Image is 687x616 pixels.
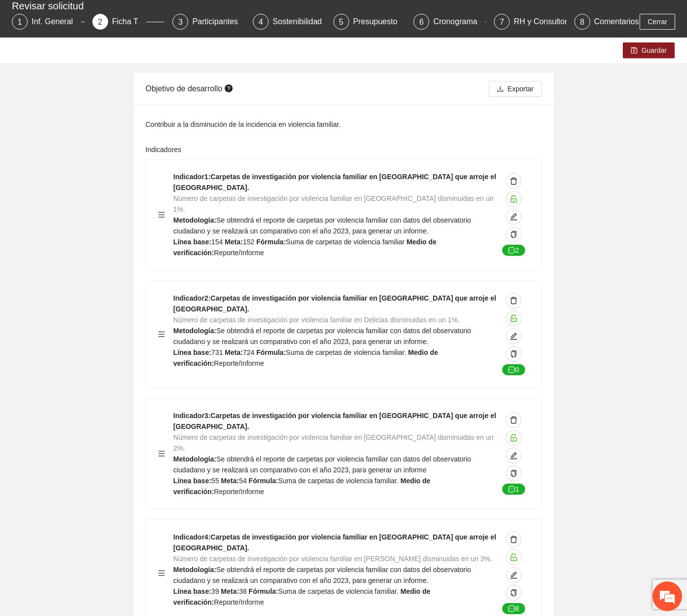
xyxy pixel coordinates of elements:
span: edit [506,213,521,221]
div: 8Comentarios [574,14,639,30]
span: Suma de carpetas de violencia familiar. [286,348,406,356]
button: edit [506,328,522,344]
button: edit [506,209,522,225]
span: menu [158,331,165,338]
span: Estamos en línea. [57,132,136,231]
strong: Medio de verificación: [173,238,437,257]
button: unlock [506,191,522,207]
button: copy [506,346,522,362]
span: Reporte/Informe [214,598,264,606]
button: saveGuardar [623,42,675,58]
strong: Línea base: [173,238,211,246]
span: 2 [98,18,102,26]
span: 54 [239,477,247,485]
span: 38 [239,587,247,595]
div: Comentarios [594,14,639,30]
strong: Meta: [225,238,243,246]
button: delete [506,412,522,428]
span: menu [158,570,165,577]
button: edit [506,567,522,583]
strong: Fórmula: [256,238,286,246]
span: Número de carpetas de investigación por violencia familiar en [GEOGRAPHIC_DATA] disminuidas en un... [173,194,493,213]
span: Se obtendrá el reporte de carpetas por violencia familiar con datos del observatorio ciudadano y ... [173,455,471,474]
div: Inf. General [32,14,81,30]
span: Reporte/Informe [214,249,264,257]
button: message8 [502,603,525,615]
button: edit [506,448,522,463]
button: unlock [506,430,522,446]
span: copy [510,470,517,478]
span: 39 [211,587,219,595]
button: copy [506,465,522,481]
div: Ficha T [112,14,146,30]
div: 2Ficha T [92,14,165,30]
div: 3Participantes [172,14,245,30]
div: Participantes [192,14,246,30]
span: Guardar [642,45,667,56]
button: delete [506,532,522,547]
div: Presupuesto [353,14,405,30]
button: message2 [502,244,525,256]
button: delete [506,293,522,308]
label: Indicadores [146,144,181,155]
span: Se obtendrá el reporte de carpetas por violencia familiar con datos del observatorio ciudadano y ... [173,216,471,235]
span: edit [506,332,521,340]
button: delete [506,173,522,189]
button: copy [506,227,522,242]
button: downloadExportar [489,81,542,97]
span: 8 [580,18,584,26]
span: delete [506,416,521,424]
strong: Metodología: [173,216,216,224]
strong: Metodología: [173,566,216,574]
strong: Línea base: [173,587,211,595]
span: 1 [18,18,22,26]
span: message [508,247,515,255]
button: message1 [502,483,525,495]
strong: Fórmula: [248,477,278,485]
strong: Metodología: [173,327,216,335]
span: menu [158,450,165,457]
span: 3 [178,18,183,26]
div: 1Inf. General [12,14,84,30]
span: edit [506,452,521,460]
div: 7RH y Consultores [494,14,566,30]
span: save [631,47,638,55]
span: 4 [259,18,263,26]
strong: Metodología: [173,455,216,463]
button: message0 [502,364,525,376]
span: Suma de carpetas de violencia familiar [286,238,404,246]
span: 154 [211,238,223,246]
strong: Indicador 4 : Carpetas de investigación por violencia familiar en [GEOGRAPHIC_DATA] que arroje el... [173,533,496,552]
span: Número de carpetas de investigación por violencia familiar en [GEOGRAPHIC_DATA] disminuidas en un... [173,433,493,452]
div: Contribuir a la disminución de la incidencia en violencia familiar. [146,119,542,130]
span: Reporte/Informe [214,359,264,367]
span: 55 [211,477,219,485]
span: Reporte/Informe [214,488,264,496]
span: menu [158,211,165,218]
span: Exportar [508,83,534,94]
span: question-circle [225,84,233,92]
span: Suma de carpetas de violencia familiar. [278,587,399,595]
span: 7 [500,18,504,26]
span: copy [510,231,517,239]
div: Cronograma [433,14,485,30]
span: 724 [243,348,254,356]
span: delete [506,177,521,185]
strong: Línea base: [173,348,211,356]
span: download [497,85,504,93]
textarea: Escriba su mensaje y pulse “Intro” [5,269,188,304]
strong: Línea base: [173,477,211,485]
div: 4Sostenibilidad [253,14,325,30]
span: Número de carpetas de investigación por violencia familiar en Delicias disminuidas en un 1%. [173,316,460,324]
button: Cerrar [640,14,675,30]
button: unlock [506,549,522,565]
span: edit [506,571,521,579]
span: Cerrar [647,16,667,27]
strong: Meta: [221,587,239,595]
div: 6Cronograma [413,14,486,30]
strong: Meta: [221,477,239,485]
div: 5Presupuesto [333,14,406,30]
strong: Medio de verificación: [173,348,438,367]
span: Objetivo de desarrollo [146,84,235,93]
span: message [508,605,515,613]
